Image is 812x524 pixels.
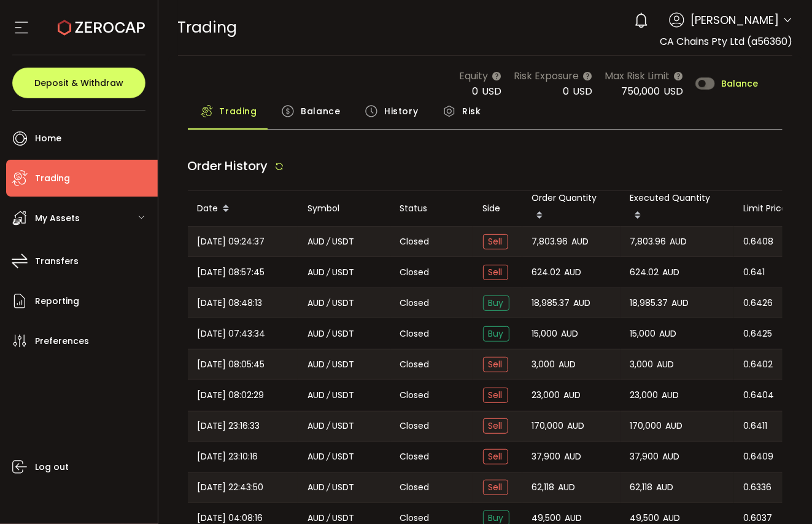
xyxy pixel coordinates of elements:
[744,296,773,310] span: 0.6426
[630,265,659,280] span: 624.02
[308,296,325,310] span: AUD
[35,332,89,350] span: Preferences
[220,99,257,123] span: Trading
[482,84,501,98] span: USD
[400,358,430,371] span: Closed
[333,296,355,310] span: USDT
[198,358,265,372] span: [DATE] 08:05:45
[333,480,355,495] span: USDT
[35,292,79,310] span: Reporting
[400,297,430,310] span: Closed
[662,388,679,402] span: AUD
[568,419,585,433] span: AUD
[308,358,325,372] span: AUD
[483,265,508,280] span: Sell
[462,99,481,123] span: Risk
[198,450,258,464] span: [DATE] 23:10:16
[532,235,568,249] span: 7,803.96
[301,99,340,123] span: Balance
[559,480,576,495] span: AUD
[198,265,265,280] span: [DATE] 08:57:45
[333,388,355,402] span: USDT
[565,450,582,464] span: AUD
[327,296,331,310] em: /
[660,327,677,341] span: AUD
[327,235,331,249] em: /
[308,265,325,280] span: AUD
[327,388,331,402] em: /
[400,235,430,248] span: Closed
[562,327,579,341] span: AUD
[400,481,430,494] span: Closed
[483,357,508,372] span: Sell
[621,191,734,226] div: Executed Quantity
[188,198,298,219] div: Date
[35,209,80,227] span: My Assets
[630,450,659,464] span: 37,900
[178,17,238,38] span: Trading
[690,12,779,28] span: [PERSON_NAME]
[483,326,509,342] span: Buy
[565,265,582,280] span: AUD
[327,450,331,464] em: /
[308,235,325,249] span: AUD
[333,327,355,341] span: USDT
[522,191,621,226] div: Order Quantity
[630,358,654,372] span: 3,000
[473,201,522,216] div: Side
[400,327,430,340] span: Closed
[298,201,390,216] div: Symbol
[390,201,473,216] div: Status
[670,235,687,249] span: AUD
[308,480,325,495] span: AUD
[483,418,508,434] span: Sell
[198,388,265,402] span: [DATE] 08:02:29
[630,296,668,310] span: 18,985.37
[630,235,667,249] span: 7,803.96
[630,388,659,402] span: 23,000
[630,419,662,433] span: 170,000
[532,419,564,433] span: 170,000
[744,419,768,433] span: 0.6411
[660,34,792,49] span: CA Chains Pty Ltd (a56360)
[630,480,653,495] span: 62,118
[744,388,775,402] span: 0.6404
[400,420,430,432] span: Closed
[308,327,325,341] span: AUD
[605,68,670,84] span: Max Risk Limit
[400,450,430,463] span: Closed
[630,327,656,341] span: 15,000
[672,296,689,310] span: AUD
[559,358,576,372] span: AUD
[308,388,325,402] span: AUD
[532,265,561,280] span: 624.02
[744,358,773,372] span: 0.6402
[198,327,266,341] span: [DATE] 07:43:34
[188,157,268,174] span: Order History
[657,480,674,495] span: AUD
[483,234,508,249] span: Sell
[564,388,581,402] span: AUD
[198,480,264,495] span: [DATE] 22:43:50
[308,419,325,433] span: AUD
[744,480,772,495] span: 0.6336
[483,388,508,403] span: Sell
[459,68,488,84] span: Equity
[400,266,430,279] span: Closed
[532,358,555,372] span: 3,000
[514,68,579,84] span: Risk Exposure
[483,295,509,311] span: Buy
[333,358,355,372] span: USDT
[198,235,265,249] span: [DATE] 09:24:37
[483,480,508,495] span: Sell
[721,79,758,88] span: Balance
[563,84,569,98] span: 0
[198,419,260,433] span: [DATE] 23:16:33
[308,450,325,464] span: AUD
[666,419,683,433] span: AUD
[12,68,145,98] button: Deposit & Withdraw
[663,265,680,280] span: AUD
[532,388,560,402] span: 23,000
[327,419,331,433] em: /
[532,296,570,310] span: 18,985.37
